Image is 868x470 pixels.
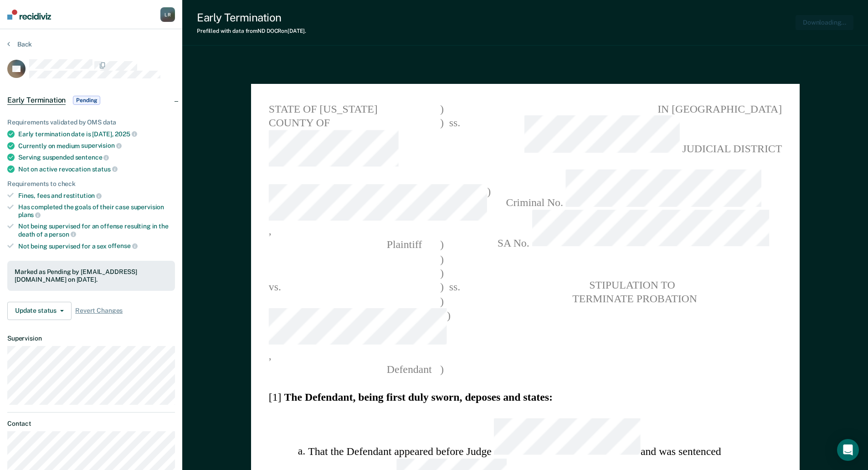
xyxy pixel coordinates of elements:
span: ) [447,308,450,362]
span: ) [440,294,443,308]
div: Open Intercom Messenger [837,439,859,461]
span: COUNTY OF [268,116,440,170]
span: Early Termination [7,96,66,105]
div: Requirements validated by OMS data [7,119,175,126]
span: ) [440,362,443,376]
button: Downloading... [796,15,853,30]
button: Back [7,40,32,48]
span: Criminal No. [485,170,782,210]
span: offense [108,242,138,249]
div: L R [160,7,175,22]
span: ) [440,116,443,170]
div: Currently on medium [18,142,175,150]
span: ) [440,266,443,280]
div: Early termination date is [DATE], [18,130,175,138]
span: ss. [443,116,465,170]
span: ) [440,102,443,116]
div: Not on active revocation [18,165,175,173]
img: Recidiviz [7,10,51,20]
div: Requirements to check [7,180,175,188]
span: , [268,184,487,238]
span: person [49,231,76,238]
pre: STIPULATION TO TERMINATE PROBATION [485,278,782,306]
div: Has completed the goals of their case supervision [18,203,175,219]
div: Marked as Pending by [EMAIL_ADDRESS][DOMAIN_NAME] on [DATE]. [15,268,168,284]
span: ) [440,238,443,252]
span: STATE OF [US_STATE] [268,102,440,116]
span: IN [GEOGRAPHIC_DATA] [485,102,782,116]
dt: Contact [7,420,175,428]
span: Plaintiff [268,239,421,251]
span: ) [440,280,443,294]
span: SA No. [485,210,782,250]
div: Early Termination [197,11,306,24]
span: Defendant [268,363,431,375]
strong: The Defendant, being first duly sworn, deposes and states: [284,391,552,403]
div: Not being supervised for an offense resulting in the death of a [18,222,175,238]
span: supervision [81,142,121,149]
span: , [268,308,447,362]
div: Not being supervised for a sex [18,242,175,250]
span: ) [440,252,443,266]
span: restitution [63,192,102,199]
span: plans [18,211,41,218]
dt: Supervision [7,335,175,342]
section: [1] [268,390,781,404]
span: status [92,165,118,173]
span: Pending [73,96,100,105]
div: Serving suspended [18,153,175,161]
button: LR [160,7,175,22]
span: vs. [268,281,281,293]
div: Prefilled with data from ND DOCR on [DATE] . [197,28,306,34]
span: sentence [75,154,109,161]
span: Revert Changes [75,307,123,315]
button: Update status [7,302,72,320]
span: 2025 [115,130,137,138]
div: Fines, fees and [18,191,175,200]
span: JUDICIAL DISTRICT [485,116,782,156]
span: ss. [443,280,465,294]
